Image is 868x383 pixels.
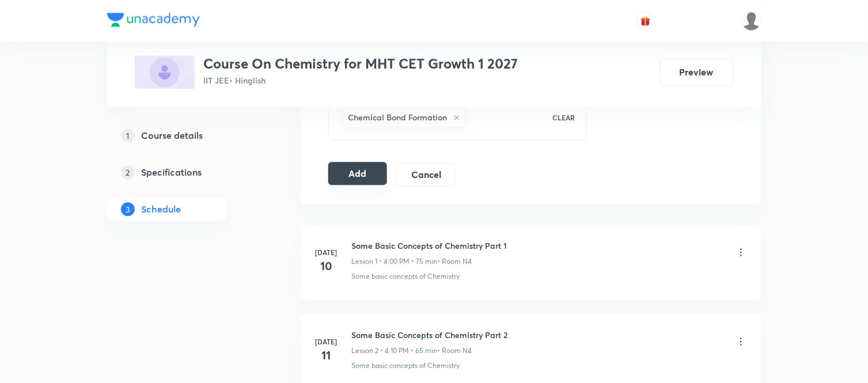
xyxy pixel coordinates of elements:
[352,346,438,356] p: Lesson 2 • 4:10 PM • 65 min
[640,16,651,26] img: avatar
[142,165,202,179] h5: Specifications
[107,13,200,29] a: Company Logo
[315,247,338,257] h6: [DATE]
[352,256,438,267] p: Lesson 1 • 4:00 PM • 75 min
[636,12,655,30] button: avatar
[315,336,338,347] h6: [DATE]
[552,112,575,123] p: CLEAR
[660,58,734,86] button: Preview
[135,55,195,89] img: 639A9EA4-8CB7-4D2A-85B0-FE16007431A3_plus.png
[204,55,518,72] h3: Course On Chemistry for MHT CET Growth 1 2027
[315,257,338,275] h4: 10
[107,124,264,147] a: 1Course details
[396,163,456,186] button: Cancel
[352,271,460,282] p: Some basic concepts of Chemistry
[204,74,518,86] p: IIT JEE • Hinglish
[328,162,388,185] button: Add
[142,202,181,216] h5: Schedule
[348,111,448,123] h6: Chemical Bond Formation
[742,11,761,31] img: Vivek Patil
[121,128,135,142] p: 1
[352,329,508,341] h6: Some Basic Concepts of Chemistry Part 2
[315,347,338,364] h4: 11
[438,256,472,267] p: • Room N4
[121,165,135,179] p: 2
[121,202,135,216] p: 3
[352,240,507,252] h6: Some Basic Concepts of Chemistry Part 1
[352,361,460,371] p: Some basic concepts of Chemistry
[107,161,264,184] a: 2Specifications
[142,128,203,142] h5: Course details
[438,346,472,356] p: • Room N4
[107,13,200,26] img: Company Logo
